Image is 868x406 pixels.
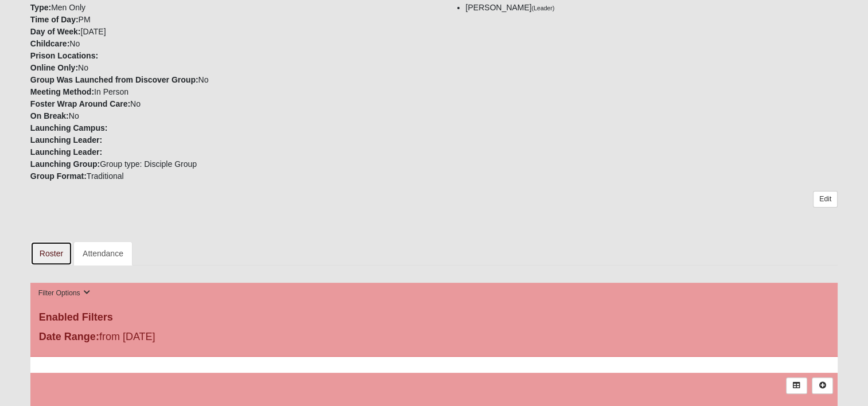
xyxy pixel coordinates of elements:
a: Roster [30,241,72,266]
strong: Meeting Method: [30,87,94,96]
strong: Day of Week: [30,27,81,36]
a: Attendance [73,241,133,266]
li: [PERSON_NAME] [466,2,838,14]
a: Export to Excel [786,377,807,394]
strong: Launching Campus: [30,123,108,132]
small: (Leader) [532,5,555,11]
button: Filter Options [35,287,94,299]
strong: Prison Locations: [30,51,98,60]
strong: Childcare: [30,39,69,48]
strong: Group Format: [30,171,87,181]
strong: Foster Wrap Around Care: [30,99,130,108]
h4: Enabled Filters [39,311,829,324]
a: Alt+N [812,377,833,394]
strong: Launching Leader: [30,147,102,157]
label: Date Range: [39,329,99,345]
strong: Type: [30,3,51,12]
strong: On Break: [30,111,69,120]
strong: Launching Leader: [30,135,102,145]
strong: Online Only: [30,63,78,72]
a: Edit [813,191,838,208]
strong: Group Was Launched from Discover Group: [30,75,198,84]
strong: Launching Group: [30,159,100,169]
div: from [DATE] [30,329,299,348]
strong: Time of Day: [30,15,79,24]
